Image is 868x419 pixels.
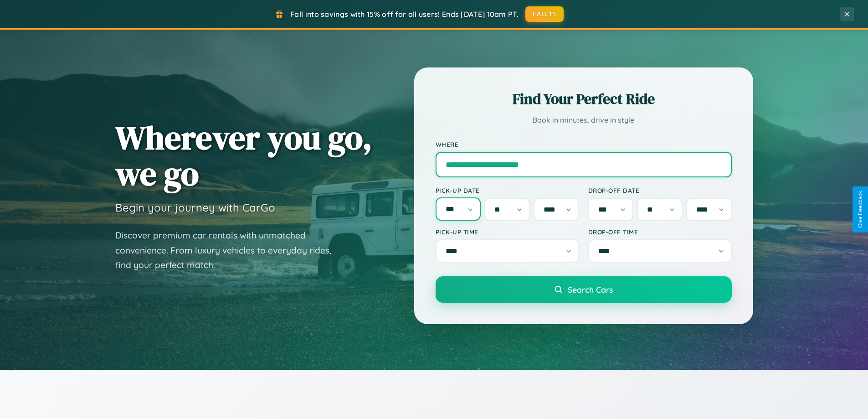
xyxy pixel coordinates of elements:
[588,186,732,194] label: Drop-off Date
[568,285,613,295] span: Search Cars
[436,276,732,303] button: Search Cars
[436,114,732,127] p: Book in minutes, drive in style
[115,119,372,191] h1: Wherever you go, we go
[436,140,732,148] label: Where
[436,228,579,236] label: Pick-up Time
[525,6,564,22] button: FALL15
[436,89,732,109] h2: Find Your Perfect Ride
[436,186,579,194] label: Pick-up Date
[857,191,863,228] div: Give Feedback
[115,228,343,273] p: Discover premium car rentals with unmatched convenience. From luxury vehicles to everyday rides, ...
[115,201,275,214] h3: Begin your journey with CarGo
[588,228,732,236] label: Drop-off Time
[290,10,519,19] span: Fall into savings with 15% off for all users! Ends [DATE] 10am PT.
